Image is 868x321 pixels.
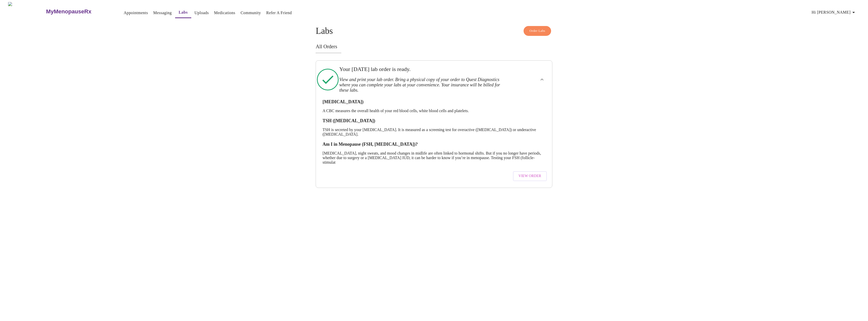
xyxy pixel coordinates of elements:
[240,9,261,16] a: Community
[45,3,112,20] a: MyMenopauseRx
[339,77,505,93] h3: View and print your lab order. Bring a physical copy of your order to Quest Diagnostics where you...
[179,9,188,16] a: Labs
[536,73,548,86] button: show more
[519,173,541,179] span: View Order
[212,8,237,18] button: Medications
[214,9,235,16] a: Medications
[124,9,148,16] a: Appointments
[122,8,150,18] button: Appointments
[524,26,551,36] button: Order Labs
[316,44,552,50] h3: All Orders
[529,28,545,34] span: Order Labs
[195,9,209,16] a: Uploads
[46,8,91,15] h3: MyMenopauseRx
[812,9,857,16] span: Hi [PERSON_NAME]
[175,7,191,18] button: Labs
[322,151,546,165] p: [MEDICAL_DATA], night sweats, and mood changes in midlife are often linked to hormonal shifts. Bu...
[193,8,211,18] button: Uploads
[322,142,546,147] h3: Am I in Menopause (FSH, [MEDICAL_DATA])?
[264,8,294,18] button: Refer a Friend
[810,7,859,17] button: Hi [PERSON_NAME]
[512,169,548,184] a: View Order
[238,8,263,18] button: Community
[8,2,45,21] img: MyMenopauseRx Logo
[316,26,552,36] h4: Labs
[322,118,546,124] h3: TSH ([MEDICAL_DATA])
[339,66,505,72] h3: Your [DATE] lab order is ready.
[153,9,172,16] a: Messaging
[266,9,292,16] a: Refer a Friend
[322,128,546,137] p: TSH is secreted by your [MEDICAL_DATA]. It is measured as a screening test for overactive ([MEDIC...
[151,8,174,18] button: Messaging
[322,109,546,113] p: A CBC measures the overall health of your red blood cells, white blood cells and platelets.
[322,99,546,105] h3: [MEDICAL_DATA])
[513,171,547,181] button: View Order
